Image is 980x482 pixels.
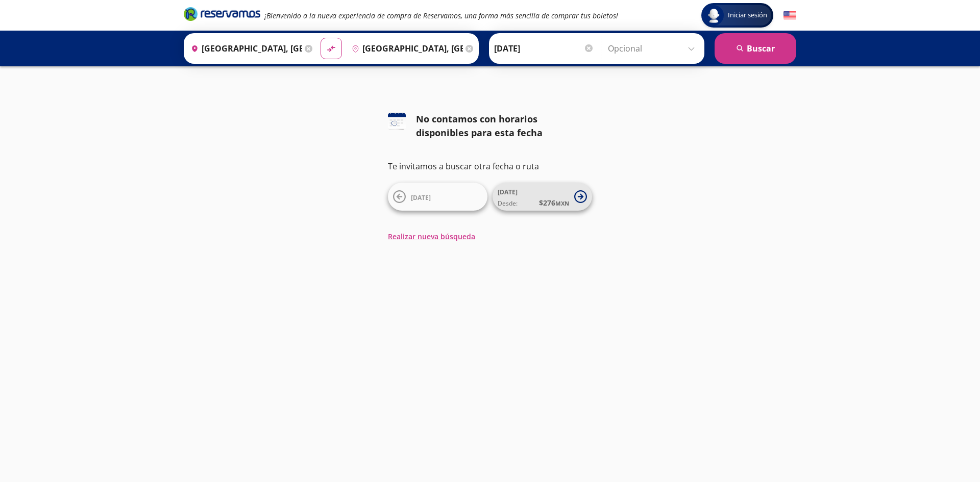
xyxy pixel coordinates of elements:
[498,199,518,208] span: Desde:
[184,6,260,21] i: Brand Logo
[388,183,487,211] button: [DATE]
[264,11,618,20] em: ¡Bienvenido a la nueva experiencia de compra de Reservamos, una forma más sencilla de comprar tus...
[539,197,569,208] span: $ 276
[416,112,592,140] div: No contamos con horarios disponibles para esta fecha
[411,193,431,202] span: [DATE]
[498,188,518,196] span: [DATE]
[187,36,302,61] input: Buscar Origen
[388,231,475,242] button: Realizar nueva búsqueda
[348,36,463,61] input: Buscar Destino
[493,183,592,211] button: [DATE]Desde:$276MXN
[715,33,796,64] button: Buscar
[724,10,771,20] span: Iniciar sesión
[608,36,699,61] input: Opcional
[555,199,569,207] small: MXN
[783,9,796,22] button: English
[388,160,592,172] p: Te invitamos a buscar otra fecha o ruta
[184,6,260,24] a: Brand Logo
[494,36,594,61] input: Elegir Fecha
